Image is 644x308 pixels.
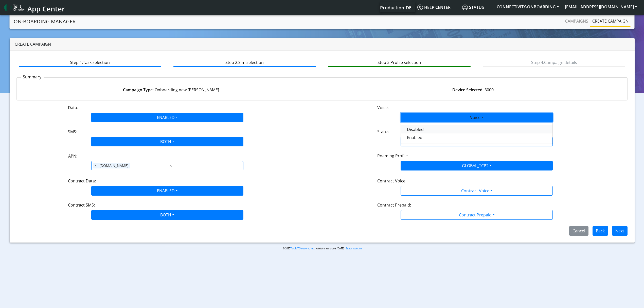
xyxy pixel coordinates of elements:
strong: Campaign Type [123,87,153,93]
label: Data: [68,105,78,111]
button: Contract Prepaid [401,210,553,220]
span: Help center [417,5,451,10]
a: Telit IoT Solutions, Inc. [290,247,315,250]
button: ENABLED [91,113,243,122]
a: Campaigns [563,16,590,26]
img: status.svg [462,5,468,10]
label: APN: [68,153,77,159]
button: [EMAIL_ADDRESS][DOMAIN_NAME] [562,2,640,11]
button: CONNECTIVITY-ONBOARDING [494,2,562,11]
span: × [93,163,98,169]
label: Status: [377,129,390,135]
label: Contract SMS: [68,202,95,208]
button: Back [593,226,608,236]
button: Next [612,226,628,236]
label: Roaming Profile [377,153,408,159]
label: Contract Voice: [377,178,406,184]
div: Create campaign [10,38,635,50]
label: SMS: [68,129,77,135]
button: Enabled [401,133,552,142]
btn: Step 3: Profile selection [328,57,470,67]
label: Voice: [377,105,389,111]
img: knowledge.svg [417,5,423,10]
strong: Device Selected [452,87,482,93]
a: Your current platform instance [380,2,411,12]
button: BOTH [91,137,243,146]
label: Contract Prepaid: [377,202,411,208]
btn: Step 4: Campaign details [483,57,625,67]
span: Clear all [168,163,173,169]
button: BOTH [91,210,243,220]
div: : 3000 [322,87,624,93]
button: Cancel [569,226,588,236]
a: Status [460,2,494,12]
button: ENABLED [91,186,243,196]
p: © 2025 . All rights reserved.[DATE] | [165,247,479,250]
button: Contract Voice [401,186,553,196]
a: On-Boarding Manager [14,16,76,27]
label: Contract Data: [68,178,96,184]
a: Help center [415,2,460,12]
div: ENABLED [401,123,553,144]
span: Status [462,5,484,10]
div: : Onboarding new [PERSON_NAME] [20,87,322,93]
a: Create campaign [590,16,631,26]
span: App Center [27,4,65,13]
p: Summary [21,74,44,80]
button: Voice [401,113,553,122]
a: App Center [4,2,64,13]
btn: Step 1: Task selection [19,57,161,67]
btn: Step 2: Sim selection [173,57,316,67]
button: Disabled [401,125,552,133]
a: Status website [346,247,362,250]
span: [DOMAIN_NAME] [98,163,130,169]
img: logo-telit-cinterion-gw-new.png [4,4,25,12]
button: GLOBAL_TCP2 [401,161,553,170]
span: Production-DE [380,5,412,11]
